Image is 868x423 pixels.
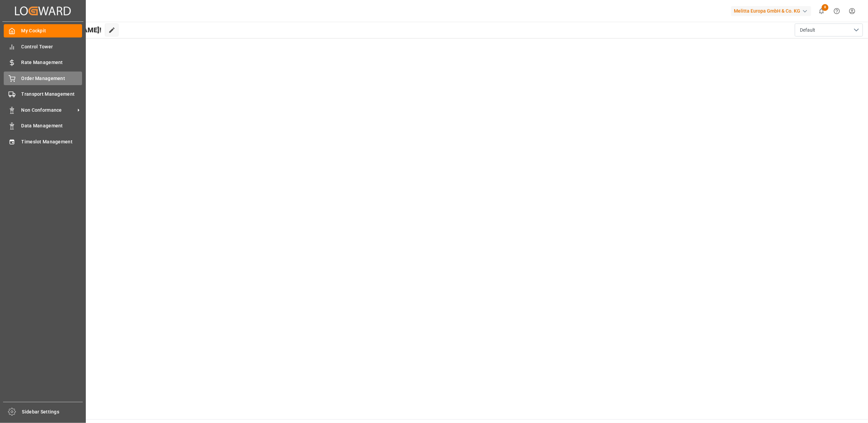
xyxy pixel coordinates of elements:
[4,24,82,37] a: My Cockpit
[800,27,815,34] span: Default
[21,91,82,98] span: Transport Management
[21,59,82,66] span: Rate Management
[21,27,82,34] span: My Cockpit
[4,119,82,132] a: Data Management
[22,408,83,416] span: Sidebar Settings
[21,138,82,145] span: Timeslot Management
[829,3,845,19] button: Help Center
[4,56,82,69] a: Rate Management
[731,6,811,16] div: Melitta Europa GmbH & Co. KG
[4,88,82,101] a: Transport Management
[21,75,82,82] span: Order Management
[4,72,82,85] a: Order Management
[4,135,82,148] a: Timeslot Management
[814,3,829,19] button: show 8 new notifications
[21,43,82,50] span: Control Tower
[21,122,82,129] span: Data Management
[21,107,75,114] span: Non Conformance
[4,40,82,53] a: Control Tower
[822,4,828,11] span: 8
[731,4,814,17] button: Melitta Europa GmbH & Co. KG
[795,23,863,36] button: open menu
